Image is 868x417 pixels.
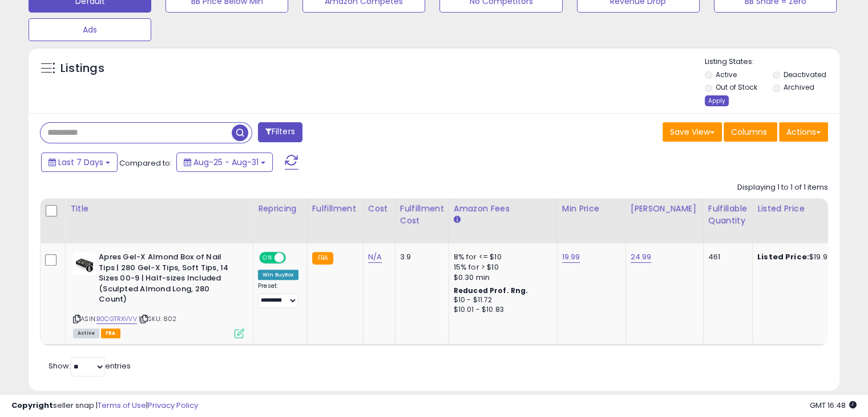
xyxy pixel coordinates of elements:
[562,203,621,215] div: Min Price
[724,122,777,142] button: Columns
[737,182,828,193] div: Displaying 1 to 1 of 1 items
[258,122,302,142] button: Filters
[96,314,137,324] a: B0CGTRXVVV
[779,122,828,142] button: Actions
[258,203,302,215] div: Repricing
[73,252,244,336] div: ASIN:
[258,270,298,280] div: Win BuyBox
[757,252,852,262] div: $19.99
[73,328,99,338] span: All listings currently available for purchase on Amazon
[454,305,548,315] div: $10.01 - $10.83
[41,153,118,172] button: Last 7 Days
[708,252,744,262] div: 461
[631,203,699,215] div: [PERSON_NAME]
[454,286,528,295] b: Reduced Prof. Rng.
[454,262,548,272] div: 15% for > $10
[783,82,814,92] label: Archived
[368,251,382,263] a: N/A
[101,328,120,338] span: FBA
[631,251,652,263] a: 24.99
[260,253,274,263] span: ON
[312,203,358,215] div: Fulfillment
[98,400,146,411] a: Terms of Use
[258,282,298,308] div: Preset:
[454,295,548,305] div: $10 - $11.72
[29,18,151,41] button: Ads
[454,215,461,225] small: Amazon Fees.
[562,251,580,263] a: 19.99
[60,61,104,77] h5: Listings
[368,203,390,215] div: Cost
[58,157,103,168] span: Last 7 Days
[99,252,237,308] b: Apres Gel-X Almond Box of Nail Tips | 280 Gel-X Tips, Soft Tips, 14 Sizes 00-9 | Half-sizes Inclu...
[49,360,131,371] span: Show: entries
[139,314,177,323] span: | SKU: 802
[400,203,444,227] div: Fulfillment Cost
[757,203,856,215] div: Listed Price
[705,57,839,67] p: Listing States:
[176,153,273,172] button: Aug-25 - Aug-31
[810,400,857,411] span: 2025-09-8 16:48 GMT
[119,158,172,169] span: Compared to:
[663,122,722,142] button: Save View
[193,157,259,168] span: Aug-25 - Aug-31
[312,252,333,264] small: FBA
[454,272,548,283] div: $0.30 min
[716,82,757,92] label: Out of Stock
[70,203,248,215] div: Title
[708,203,748,227] div: Fulfillable Quantity
[148,400,198,411] a: Privacy Policy
[11,400,53,411] strong: Copyright
[757,251,809,262] b: Listed Price:
[400,252,440,262] div: 3.9
[454,203,552,215] div: Amazon Fees
[454,252,548,262] div: 8% for <= $10
[11,400,198,411] div: seller snap | |
[284,253,302,263] span: OFF
[73,252,96,275] img: 31yI58xu2rL._SL40_.jpg
[731,126,767,138] span: Columns
[716,70,737,79] label: Active
[705,95,729,106] div: Apply
[783,70,826,79] label: Deactivated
